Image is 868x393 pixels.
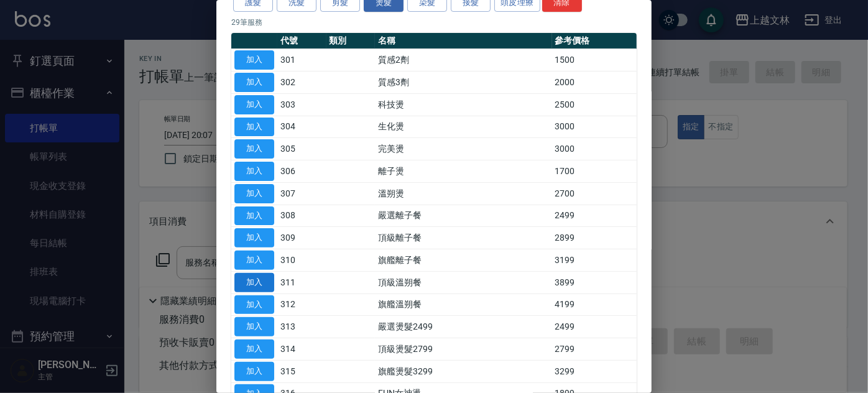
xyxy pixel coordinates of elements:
button: 加入 [234,362,274,381]
td: 溫朔燙 [375,182,552,205]
td: 305 [277,138,326,160]
td: 2499 [552,316,637,338]
td: 301 [277,49,326,72]
th: 代號 [277,33,326,49]
td: 4199 [552,294,637,316]
td: 3899 [552,271,637,294]
td: 旗艦燙髮3299 [375,360,552,382]
td: 嚴選離子餐 [375,205,552,227]
td: 2799 [552,338,637,361]
button: 加入 [234,251,274,270]
td: 314 [277,338,326,361]
td: 302 [277,72,326,94]
button: 加入 [234,162,274,181]
td: 306 [277,160,326,183]
td: 303 [277,93,326,116]
p: 29 筆服務 [231,17,637,28]
td: 3000 [552,138,637,160]
td: 完美燙 [375,138,552,160]
td: 嚴選燙髮2499 [375,316,552,338]
button: 加入 [234,73,274,92]
button: 加入 [234,118,274,137]
td: 309 [277,227,326,249]
td: 科技燙 [375,93,552,116]
td: 313 [277,316,326,338]
td: 2899 [552,227,637,249]
td: 3299 [552,360,637,382]
td: 308 [277,205,326,227]
td: 2499 [552,205,637,227]
button: 加入 [234,184,274,203]
td: 質感2劑 [375,49,552,72]
td: 311 [277,271,326,294]
td: 2500 [552,93,637,116]
th: 類別 [326,33,376,49]
td: 離子燙 [375,160,552,183]
button: 加入 [234,50,274,70]
button: 加入 [234,295,274,315]
button: 加入 [234,139,274,159]
button: 加入 [234,273,274,292]
td: 3199 [552,249,637,272]
th: 名稱 [375,33,552,49]
td: 3000 [552,116,637,138]
td: 生化燙 [375,116,552,138]
td: 304 [277,116,326,138]
td: 頂級燙髮2799 [375,338,552,361]
td: 頂級離子餐 [375,227,552,249]
button: 加入 [234,95,274,114]
td: 旗艦溫朔餐 [375,294,552,316]
td: 2000 [552,72,637,94]
td: 315 [277,360,326,382]
td: 312 [277,294,326,316]
td: 頂級溫朔餐 [375,271,552,294]
button: 加入 [234,317,274,336]
td: 質感3劑 [375,72,552,94]
th: 參考價格 [552,33,637,49]
td: 旗艦離子餐 [375,249,552,272]
td: 307 [277,182,326,205]
button: 加入 [234,206,274,226]
td: 310 [277,249,326,272]
td: 2700 [552,182,637,205]
td: 1500 [552,49,637,72]
button: 加入 [234,340,274,359]
td: 1700 [552,160,637,183]
button: 加入 [234,228,274,247]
